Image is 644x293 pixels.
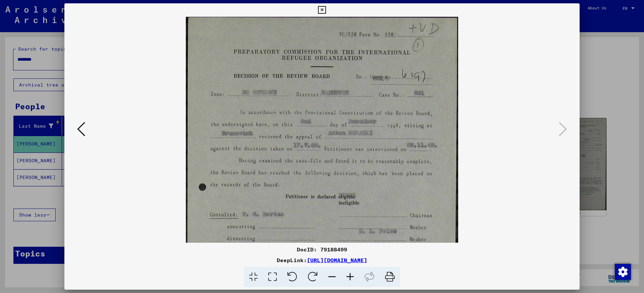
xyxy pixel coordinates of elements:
div: DeepLink: [64,256,580,264]
a: [URL][DOMAIN_NAME] [307,257,367,263]
img: Change consent [615,264,631,280]
div: Change consent [614,263,631,280]
div: DocID: 79188499 [64,245,580,253]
